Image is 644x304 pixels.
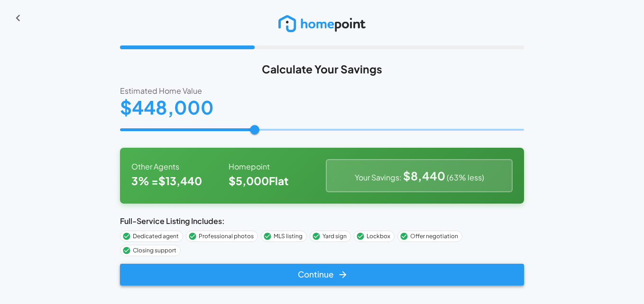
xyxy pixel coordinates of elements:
span: Offer negotiation [406,232,462,241]
h6: 3% = $13,440 [131,172,221,190]
button: Continue [120,264,524,286]
p: Estimated Home Value [120,86,524,97]
span: Yard sign [319,232,350,241]
h6: Calculate Your Savings [120,61,524,78]
span: Closing support [129,246,180,255]
p: Other Agents [131,161,221,172]
span: Professional photos [195,232,258,241]
h4: $448,000 [120,96,524,119]
h6: $5,000 Flat [229,172,318,190]
p: Homepoint [229,161,318,172]
span: Lockbox [363,232,394,241]
span: Dedicated agent [129,232,183,241]
img: Homepoint [278,15,366,32]
p: Your Savings: ( 63 % less) [334,168,504,184]
h6: Full-Service Listing Includes: [120,215,524,227]
span: MLS listing [270,232,306,241]
strong: $8,440 [403,169,445,183]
